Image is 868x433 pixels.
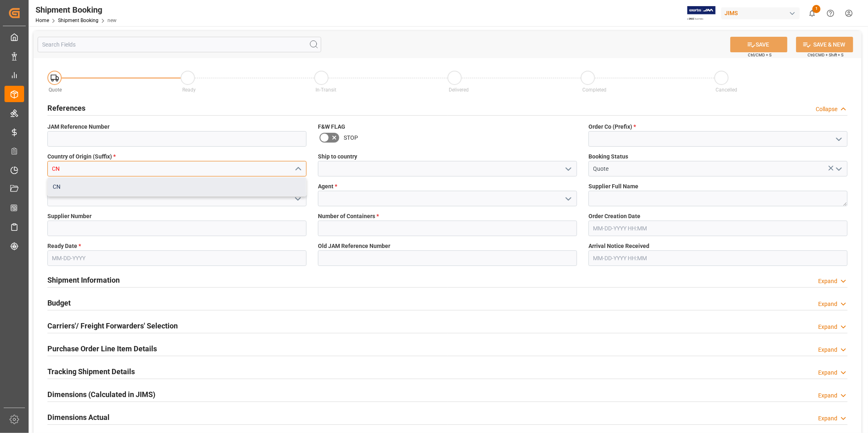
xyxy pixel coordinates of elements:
span: Ctrl/CMD + S [748,52,772,58]
input: MM-DD-YYYY [47,250,306,266]
button: SAVE & NEW [796,37,853,52]
h2: Tracking Shipment Details [47,366,135,377]
span: Order Creation Date [588,212,640,221]
div: Expand [818,300,837,308]
div: Shipment Booking [36,4,116,16]
h2: Budget [47,297,71,308]
button: Help Center [821,4,840,22]
div: Expand [818,368,837,377]
div: JIMS [721,7,800,19]
img: Exertis%20JAM%20-%20Email%20Logo.jpg_1722504956.jpg [687,6,716,20]
span: Country of Origin (Suffix) [47,152,116,161]
span: Ship to country [318,152,357,161]
span: Ctrl/CMD + Shift + S [808,52,843,58]
span: Cancelled [716,87,737,93]
span: JAM Reference Number [47,123,110,131]
button: open menu [562,192,574,205]
h2: Purchase Order Line Item Details [47,343,157,354]
div: CN [48,178,306,196]
span: Agent [318,182,337,191]
button: open menu [832,163,845,175]
span: STOP [344,134,358,142]
h2: Carriers'/ Freight Forwarders' Selection [47,320,178,331]
h2: Shipment Information [47,275,120,286]
span: Quote [49,87,62,93]
a: Shipment Booking [58,18,98,23]
h2: References [47,103,85,114]
button: JIMS [721,5,803,21]
div: Expand [818,346,837,354]
button: open menu [832,133,845,145]
span: Order Co (Prefix) [588,123,636,131]
h2: Dimensions (Calculated in JIMS) [47,389,155,400]
span: Ready [182,87,196,93]
button: close menu [291,163,304,175]
button: show 1 new notifications [803,4,821,22]
span: Supplier Number [47,212,92,221]
div: Expand [818,323,837,331]
input: MM-DD-YYYY HH:MM [588,221,848,236]
span: F&W FLAG [318,123,345,131]
span: Old JAM Reference Number [318,242,390,250]
button: open menu [291,192,304,205]
span: Number of Containers [318,212,379,221]
div: Collapse [816,105,837,114]
input: Search Fields [38,37,321,52]
div: Expand [818,414,837,423]
span: Delivered [449,87,469,93]
h2: Dimensions Actual [47,412,110,423]
div: Expand [818,391,837,400]
button: SAVE [730,37,787,52]
span: In-Transit [315,87,336,93]
span: 1 [812,5,821,13]
span: Supplier Full Name [588,182,638,191]
input: Type to search/select [47,161,306,176]
span: Arrival Notice Received [588,242,649,250]
input: MM-DD-YYYY HH:MM [588,250,848,266]
a: Home [36,18,49,23]
span: Completed [582,87,606,93]
span: Booking Status [588,152,628,161]
div: Expand [818,277,837,286]
button: open menu [562,163,574,175]
span: Ready Date [47,242,81,250]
